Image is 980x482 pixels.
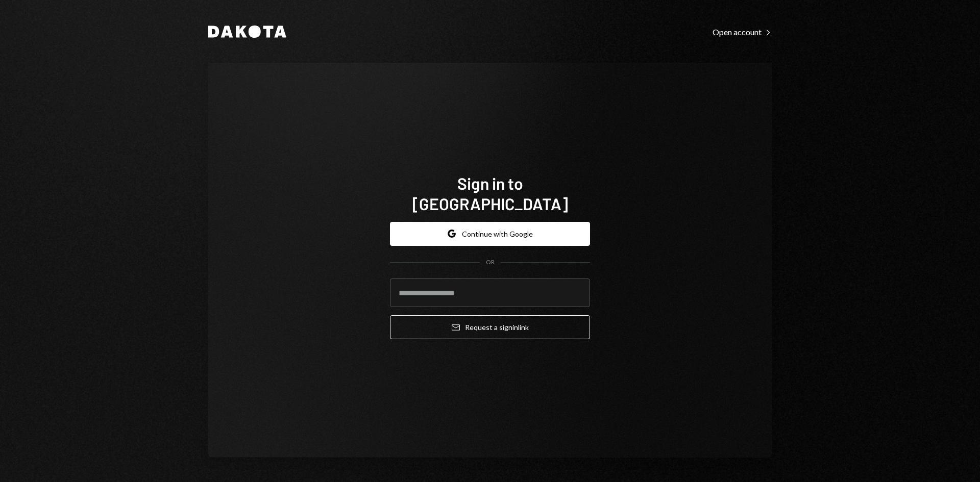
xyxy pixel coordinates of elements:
h1: Sign in to [GEOGRAPHIC_DATA] [390,173,590,214]
div: OR [486,258,495,267]
button: Request a signinlink [390,315,590,339]
div: Open account [713,27,772,37]
button: Continue with Google [390,222,590,246]
a: Open account [713,26,772,37]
